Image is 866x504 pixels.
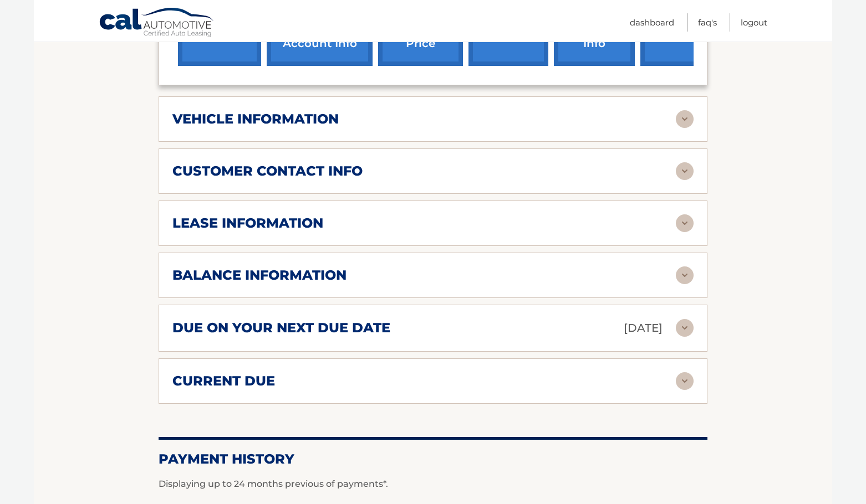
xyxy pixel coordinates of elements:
[99,7,215,39] a: Cal Automotive
[172,163,363,179] h2: customer contact info
[676,266,694,284] img: accordion-rest.svg
[741,13,767,32] a: Logout
[676,214,694,232] img: accordion-rest.svg
[630,13,674,32] a: Dashboard
[159,477,707,491] p: Displaying up to 24 months previous of payments*.
[624,318,663,338] p: [DATE]
[698,13,717,32] a: FAQ's
[159,451,707,467] h2: Payment History
[676,162,694,180] img: accordion-rest.svg
[172,320,390,336] h2: due on your next due date
[172,373,275,389] h2: current due
[172,215,323,232] h2: lease information
[172,267,347,284] h2: balance information
[172,111,339,127] h2: vehicle information
[676,110,694,128] img: accordion-rest.svg
[676,372,694,390] img: accordion-rest.svg
[676,319,694,337] img: accordion-rest.svg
